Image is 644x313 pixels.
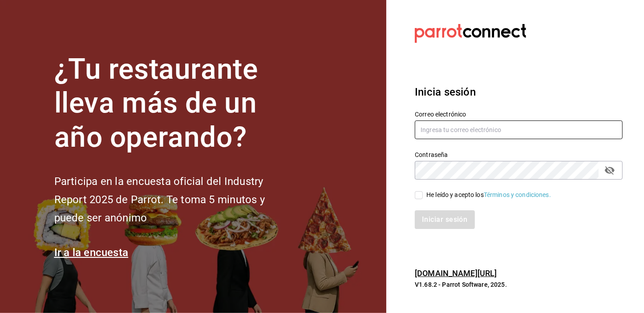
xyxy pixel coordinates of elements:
label: Contraseña [415,152,623,158]
h1: ¿Tu restaurante lleva más de un año operando? [54,52,295,155]
input: Ingresa tu correo electrónico [415,120,623,139]
a: Términos y condiciones. [484,191,551,198]
label: Correo electrónico [415,111,623,117]
button: passwordField [602,163,617,178]
h2: Participa en la encuesta oficial del Industry Report 2025 de Parrot. Te toma 5 minutos y puede se... [54,173,295,227]
a: Ir a la encuesta [54,246,129,259]
div: He leído y acepto los [426,190,551,200]
a: [DOMAIN_NAME][URL] [415,269,497,278]
h3: Inicia sesión [415,84,623,100]
p: V1.68.2 - Parrot Software, 2025. [415,280,623,289]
